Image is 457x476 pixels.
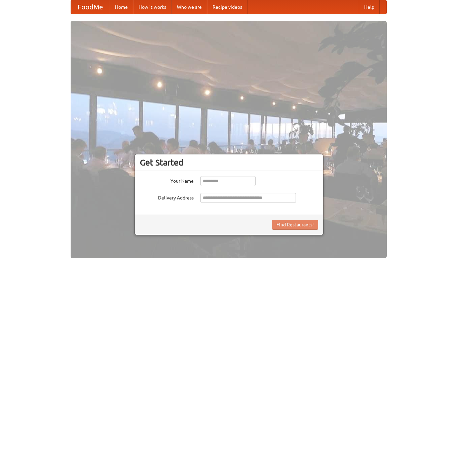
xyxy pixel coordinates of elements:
[207,0,247,14] a: Recipe videos
[71,0,110,14] a: FoodMe
[140,157,318,168] h3: Get Started
[359,0,380,14] a: Help
[140,193,194,201] label: Delivery Address
[140,176,194,184] label: Your Name
[110,0,133,14] a: Home
[133,0,172,14] a: How it works
[172,0,207,14] a: Who we are
[272,220,318,230] button: Find Restaurants!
